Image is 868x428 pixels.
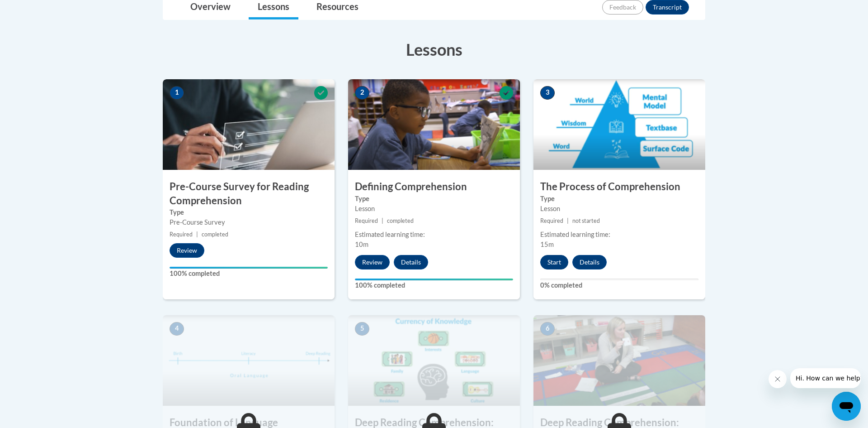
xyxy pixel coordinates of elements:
[540,255,568,269] button: Start
[540,194,698,204] label: Type
[533,79,705,170] img: Course Image
[170,243,204,258] button: Review
[769,370,787,388] iframe: Close message
[540,86,555,100] span: 3
[170,231,193,238] span: Required
[790,368,861,388] iframe: Message from company
[567,217,569,224] span: |
[540,240,554,248] span: 15m
[170,267,328,269] div: Your progress
[832,392,861,421] iframe: Button to launch messaging window
[382,217,383,224] span: |
[355,240,368,248] span: 10m
[163,79,335,170] img: Course Image
[533,180,705,194] h3: The Process of Comprehension
[355,217,378,224] span: Required
[572,255,607,269] button: Details
[540,217,563,224] span: Required
[163,180,335,208] h3: Pre-Course Survey for Reading Comprehension
[170,207,328,217] label: Type
[196,231,198,238] span: |
[572,217,600,224] span: not started
[170,269,328,279] label: 100% completed
[540,230,698,240] div: Estimated learning time:
[355,204,513,214] div: Lesson
[170,86,184,100] span: 1
[163,38,705,61] h3: Lessons
[5,6,73,14] span: Hi. How can we help?
[355,322,369,336] span: 5
[348,315,520,406] img: Course Image
[355,86,369,100] span: 2
[348,180,520,194] h3: Defining Comprehension
[170,217,328,227] div: Pre-Course Survey
[355,279,513,280] div: Your progress
[540,322,555,336] span: 6
[533,315,705,406] img: Course Image
[355,255,390,269] button: Review
[355,280,513,290] label: 100% completed
[202,231,228,238] span: completed
[355,230,513,240] div: Estimated learning time:
[387,217,414,224] span: completed
[394,255,428,269] button: Details
[348,79,520,170] img: Course Image
[540,204,698,214] div: Lesson
[355,194,513,204] label: Type
[540,280,698,290] label: 0% completed
[163,315,335,406] img: Course Image
[170,322,184,336] span: 4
